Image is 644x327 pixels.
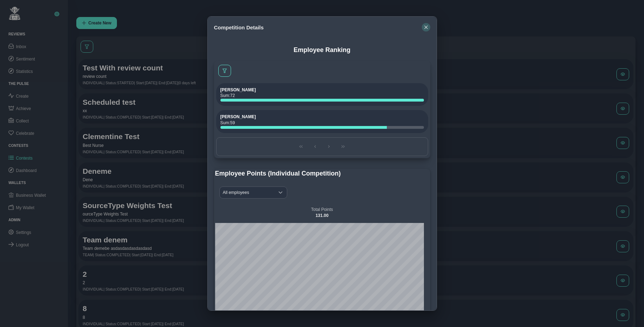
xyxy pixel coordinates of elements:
[220,120,424,126] p: Sum: 59
[215,170,341,178] h4: Employee Points (Individual Competition)
[311,212,333,219] p: 131.00
[214,46,430,54] h4: Employee Ranking
[220,187,274,198] span: All employees
[311,207,333,212] h6: Total Points
[274,187,287,198] div: Employee
[220,87,424,92] h6: [PERSON_NAME]
[214,24,422,30] div: Competition Details
[220,114,424,119] h6: [PERSON_NAME]
[220,92,424,99] p: Sum: 72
